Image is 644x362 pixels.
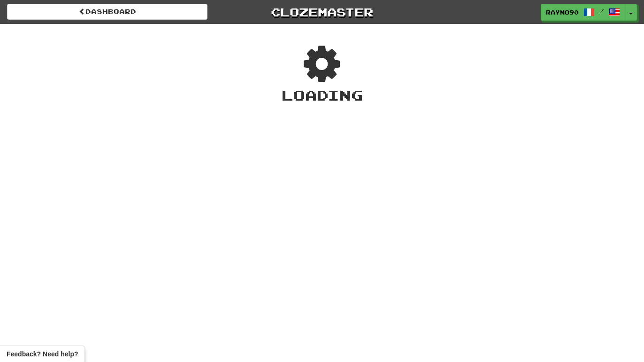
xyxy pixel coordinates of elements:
span: raymo90 [546,8,579,16]
span: / [599,8,604,14]
a: Clozemaster [222,4,422,20]
a: Dashboard [7,4,207,20]
span: Open feedback widget [7,349,78,359]
a: raymo90 / [541,4,625,21]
